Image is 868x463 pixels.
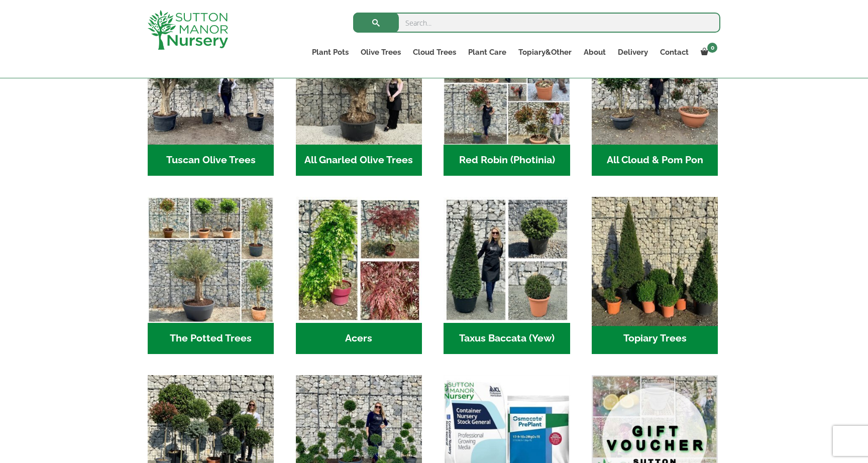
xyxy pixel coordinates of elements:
[592,323,718,354] h2: Topiary Trees
[444,145,570,176] h2: Red Robin (Photinia)
[296,323,422,354] h2: Acers
[148,19,274,145] img: Home - 7716AD77 15EA 4607 B135 B37375859F10
[407,45,462,59] a: Cloud Trees
[148,10,228,50] img: logo
[707,43,717,53] span: 0
[296,19,422,145] img: Home - 5833C5B7 31D0 4C3A 8E42 DB494A1738DB
[296,197,422,354] a: Visit product category Acers
[592,145,718,176] h2: All Cloud & Pom Pon
[589,194,721,326] img: Home - C8EC7518 C483 4BAA AA61 3CAAB1A4C7C4 1 201 a
[148,197,274,354] a: Visit product category The Potted Trees
[296,145,422,176] h2: All Gnarled Olive Trees
[444,197,570,354] a: Visit product category Taxus Baccata (Yew)
[444,323,570,354] h2: Taxus Baccata (Yew)
[148,145,274,176] h2: Tuscan Olive Trees
[592,197,718,354] a: Visit product category Topiary Trees
[612,45,654,59] a: Delivery
[148,19,274,176] a: Visit product category Tuscan Olive Trees
[578,45,612,59] a: About
[512,45,578,59] a: Topiary&Other
[355,45,407,59] a: Olive Trees
[695,45,720,59] a: 0
[296,197,422,323] img: Home - Untitled Project 4
[462,45,512,59] a: Plant Care
[592,19,718,176] a: Visit product category All Cloud & Pom Pon
[306,45,355,59] a: Plant Pots
[296,19,422,176] a: Visit product category All Gnarled Olive Trees
[444,19,570,145] img: Home - F5A23A45 75B5 4929 8FB2 454246946332
[444,197,570,323] img: Home - Untitled Project
[444,19,570,176] a: Visit product category Red Robin (Photinia)
[592,19,718,145] img: Home - A124EB98 0980 45A7 B835 C04B779F7765
[353,13,720,33] input: Search...
[148,323,274,354] h2: The Potted Trees
[148,197,274,323] img: Home - new coll
[654,45,695,59] a: Contact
